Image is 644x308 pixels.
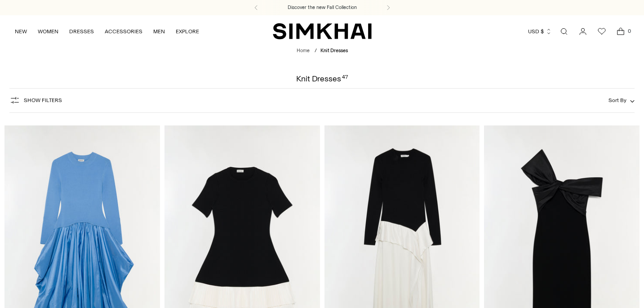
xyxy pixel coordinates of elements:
[608,95,635,105] button: Sort By
[153,22,165,41] a: MEN
[555,22,573,40] a: Open search modal
[608,97,626,103] span: Sort By
[296,75,347,83] h1: Knit Dresses
[105,22,142,41] a: ACCESSORIES
[24,97,62,103] span: Show Filters
[342,75,348,83] div: 47
[297,47,348,55] nav: breadcrumbs
[288,4,357,11] a: Discover the new Fall Collection
[9,93,62,107] button: Show Filters
[297,48,310,54] a: Home
[593,22,611,40] a: Wishlist
[176,22,199,41] a: EXPLORE
[315,47,317,55] div: /
[273,22,372,40] a: SIMKHAI
[625,27,633,35] span: 0
[574,22,592,40] a: Go to the account page
[320,48,348,54] span: Knit Dresses
[612,22,630,40] a: Open cart modal
[528,22,552,41] button: USD $
[15,22,27,41] a: NEW
[69,22,94,41] a: DRESSES
[38,22,58,41] a: WOMEN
